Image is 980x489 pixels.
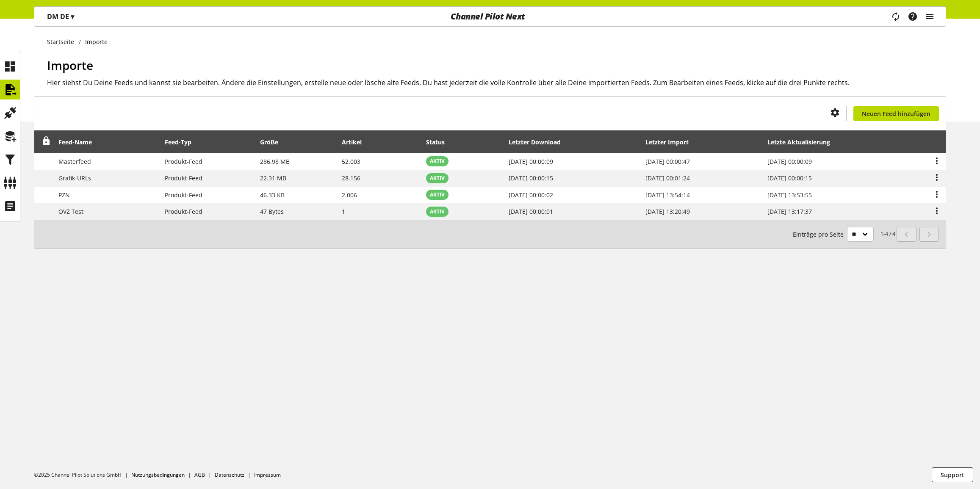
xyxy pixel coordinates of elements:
span: Neuen Feed hinzufügen [862,109,930,118]
div: Status [426,138,453,146]
p: DM DE [47,11,74,22]
span: PZN [58,191,70,199]
span: [DATE] 00:00:47 [645,157,690,166]
span: AKTIV [430,208,445,215]
div: Feed-Typ [165,138,200,146]
span: OVZ Test [58,207,83,215]
span: [DATE] 00:00:15 [509,174,553,182]
span: 46.33 KB [260,191,285,199]
div: Entsperren, um Zeilen neu anzuordnen [39,137,51,147]
span: 52.003 [342,157,360,166]
span: [DATE] 00:00:15 [767,174,812,182]
span: Produkt-Feed [165,157,202,166]
span: Produkt-Feed [165,207,202,215]
div: Letzter Import [645,138,697,146]
div: Größe [260,138,287,146]
a: AGB [194,471,205,478]
span: [DATE] 13:20:49 [645,207,690,215]
a: Startseite [47,37,79,46]
span: Produkt-Feed [165,191,202,199]
div: Letzte Aktualisierung [767,138,839,146]
span: 22.31 MB [260,174,286,182]
span: Masterfeed [58,157,91,166]
nav: main navigation [34,6,946,27]
div: Feed-Name [58,138,100,146]
span: [DATE] 13:17:37 [767,207,812,215]
div: Artikel [342,138,370,146]
h2: Hier siehst Du Deine Feeds und kannst sie bearbeiten. Ändere die Einstellungen, erstelle neue ode... [47,77,946,88]
a: Neuen Feed hinzufügen [853,106,939,121]
span: 286.98 MB [260,157,290,166]
span: [DATE] 00:00:01 [509,207,553,215]
a: Nutzungsbedingungen [131,471,185,478]
span: Grafik-URLs [58,174,91,182]
span: AKTIV [430,157,445,165]
span: 28.156 [342,174,360,182]
span: [DATE] 00:00:09 [509,157,553,166]
span: [DATE] 00:01:24 [645,174,690,182]
span: 47 Bytes [260,207,284,215]
li: ©2025 Channel Pilot Solutions GmbH [34,471,131,479]
a: Impressum [254,471,281,478]
a: Datenschutz [215,471,244,478]
span: ▾ [71,12,74,21]
span: Produkt-Feed [165,174,202,182]
span: [DATE] 00:00:09 [767,157,812,166]
span: Support [941,470,964,479]
span: [DATE] 13:53:55 [767,191,812,199]
span: 2.006 [342,191,357,199]
span: 1 [342,207,345,215]
span: [DATE] 00:00:02 [509,191,553,199]
span: [DATE] 13:54:14 [645,191,690,199]
small: 1-4 / 4 [793,227,895,242]
span: Einträge pro Seite [793,230,847,239]
button: Support [932,467,973,482]
div: Letzter Download [509,138,569,146]
span: AKTIV [430,191,445,199]
span: Entsperren, um Zeilen neu anzuordnen [42,137,51,146]
span: AKTIV [430,174,445,182]
span: Importe [47,57,93,73]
